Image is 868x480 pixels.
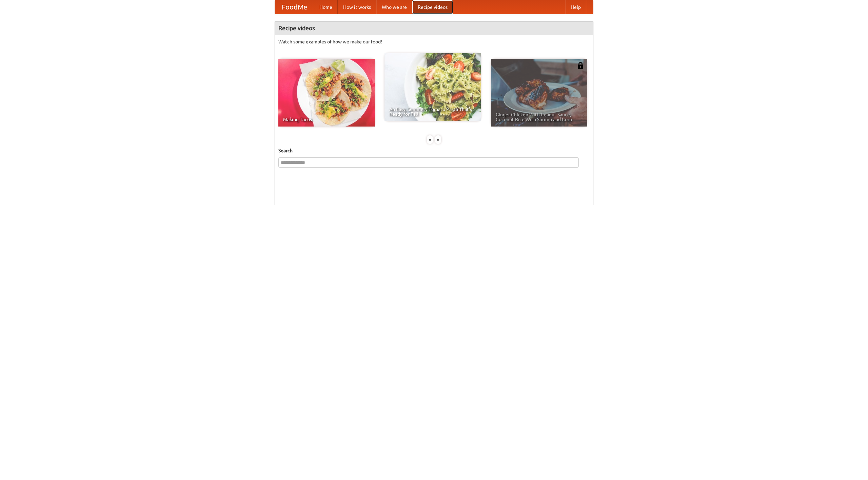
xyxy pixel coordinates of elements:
img: 483408.png [577,62,584,69]
a: Making Tacos [278,59,375,127]
a: FoodMe [275,0,314,14]
a: An Easy, Summery Tomato Pasta That's Ready for Fall [384,53,481,121]
h5: Search [278,147,590,154]
a: Help [565,0,586,14]
a: Who we are [376,0,412,14]
span: Making Tacos [283,117,370,122]
h4: Recipe videos [275,21,593,35]
div: » [435,135,441,144]
div: « [427,135,433,144]
a: How it works [338,0,376,14]
span: An Easy, Summery Tomato Pasta That's Ready for Fall [389,107,476,116]
p: Watch some examples of how we make our food! [278,38,590,45]
a: Home [314,0,338,14]
a: Recipe videos [412,0,453,14]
